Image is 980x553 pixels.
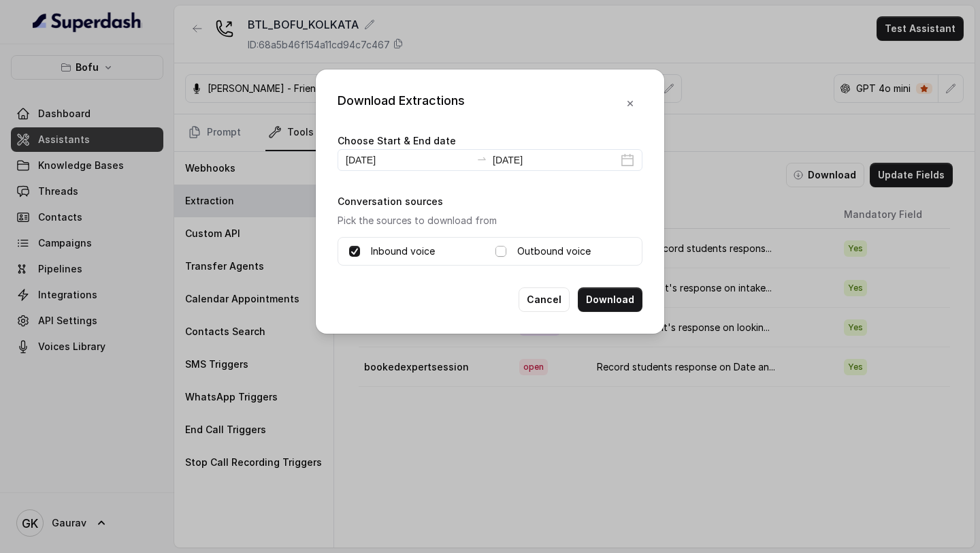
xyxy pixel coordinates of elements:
[517,243,591,259] label: Outbound voice
[338,91,465,116] div: Download Extractions
[578,287,642,312] button: Download
[493,153,618,168] input: End date
[519,287,570,312] button: Cancel
[476,153,487,164] span: swap-right
[346,153,471,168] input: Start date
[338,195,443,207] label: Conversation sources
[338,135,456,146] label: Choose Start & End date
[371,243,435,259] label: Inbound voice
[476,153,487,164] span: to
[338,212,642,229] p: Pick the sources to download from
